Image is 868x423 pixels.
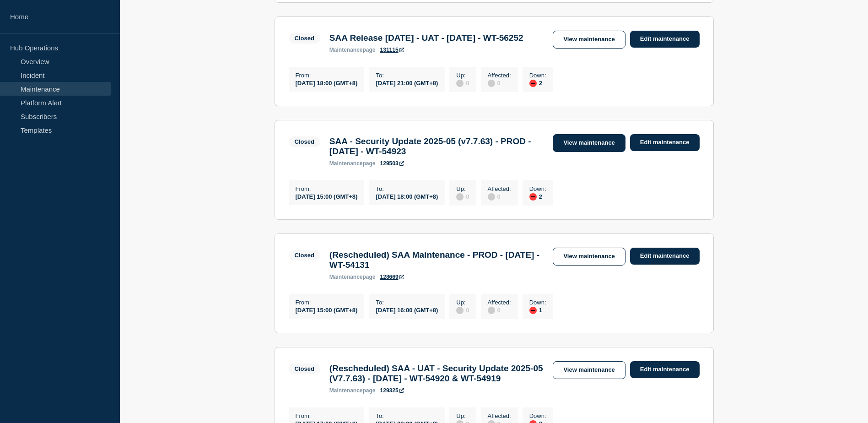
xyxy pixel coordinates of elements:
[456,80,464,87] div: disabled
[380,274,404,280] a: 128669
[296,192,358,200] div: [DATE] 15:00 (GMT+8)
[630,134,700,151] a: Edit maintenance
[380,160,404,167] a: 129503
[295,35,314,42] div: Closed
[488,185,511,192] p: Affected :
[488,80,495,87] div: disabled
[329,387,376,394] p: page
[380,47,404,53] a: 131115
[456,412,469,419] p: Up :
[329,47,376,53] p: page
[488,306,511,314] div: 0
[456,185,469,192] p: Up :
[529,80,537,87] div: down
[529,412,546,419] p: Down :
[488,307,495,314] div: disabled
[456,307,464,314] div: disabled
[296,185,358,192] p: From :
[456,299,469,306] p: Up :
[376,412,438,419] p: To :
[296,79,358,87] div: [DATE] 18:00 (GMT+8)
[295,365,314,372] div: Closed
[376,299,438,306] p: To :
[488,412,511,419] p: Affected :
[529,306,546,314] div: 1
[376,72,438,79] p: To :
[488,79,511,87] div: 0
[296,299,358,306] p: From :
[329,47,363,53] span: maintenance
[488,72,511,79] p: Affected :
[456,72,469,79] p: Up :
[488,193,495,201] div: disabled
[295,138,314,145] div: Closed
[329,387,363,394] span: maintenance
[488,192,511,201] div: 0
[380,387,404,394] a: 129325
[329,33,523,43] h3: SAA Release [DATE] - UAT - [DATE] - WT-56252
[553,31,625,49] a: View maintenance
[553,361,625,379] a: View maintenance
[376,185,438,192] p: To :
[529,185,546,192] p: Down :
[529,307,537,314] div: down
[456,193,464,201] div: disabled
[295,252,314,259] div: Closed
[529,192,546,201] div: 2
[553,134,625,152] a: View maintenance
[529,79,546,87] div: 2
[630,361,700,378] a: Edit maintenance
[376,192,438,200] div: [DATE] 18:00 (GMT+8)
[456,192,469,201] div: 0
[529,299,546,306] p: Down :
[553,248,625,266] a: View maintenance
[329,160,376,167] p: page
[456,79,469,87] div: 0
[630,248,700,265] a: Edit maintenance
[296,72,358,79] p: From :
[456,306,469,314] div: 0
[329,363,544,384] h3: (Rescheduled) SAA - UAT - Security Update 2025-05 (V7.7.63) - [DATE] - WT-54920 & WT-54919
[329,250,544,270] h3: (Rescheduled) SAA Maintenance - PROD - [DATE] - WT-54131
[488,299,511,306] p: Affected :
[376,79,438,87] div: [DATE] 21:00 (GMT+8)
[296,412,358,419] p: From :
[630,31,700,48] a: Edit maintenance
[329,274,376,280] p: page
[376,306,438,314] div: [DATE] 16:00 (GMT+8)
[329,160,363,167] span: maintenance
[529,72,546,79] p: Down :
[529,193,537,201] div: down
[329,274,363,280] span: maintenance
[296,306,358,314] div: [DATE] 15:00 (GMT+8)
[329,136,544,157] h3: SAA - Security Update 2025-05 (v7.7.63) - PROD - [DATE] - WT-54923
